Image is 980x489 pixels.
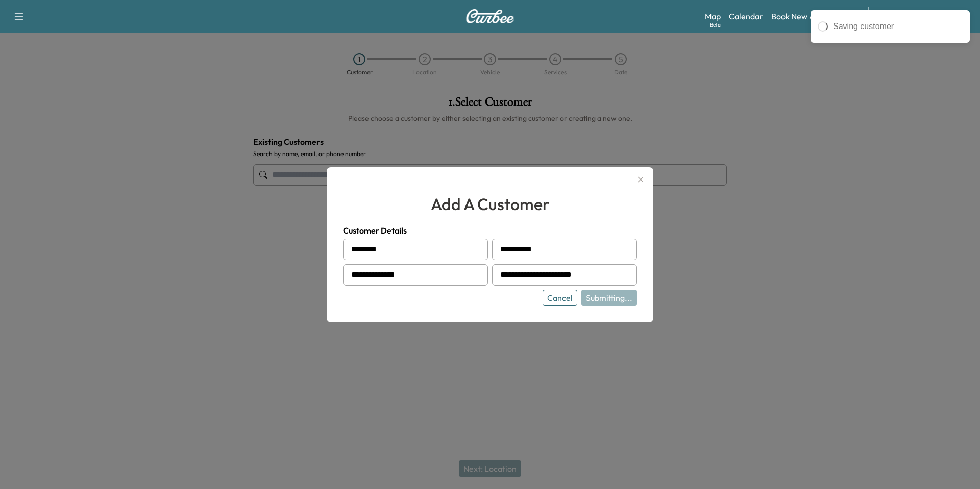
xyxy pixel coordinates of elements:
[343,224,637,237] h4: Customer Details
[771,10,857,22] a: Book New Appointment
[705,10,721,22] a: MapBeta
[710,21,721,29] div: Beta
[729,10,763,22] a: Calendar
[343,192,637,216] h2: add a customer
[543,290,577,306] button: Cancel
[465,9,514,23] img: Curbee Logo
[833,20,963,33] div: Saving customer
